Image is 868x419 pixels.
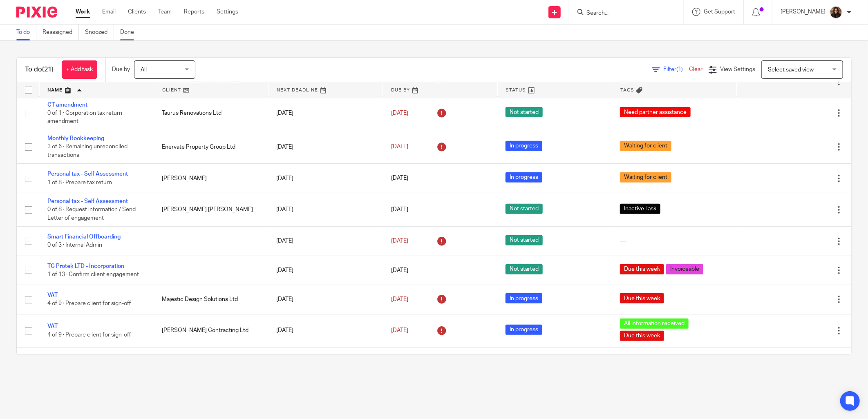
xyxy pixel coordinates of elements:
[268,164,383,193] td: [DATE]
[47,243,102,248] span: 0 of 3 · Internal Admin
[620,141,671,151] span: Waiting for client
[620,172,671,183] span: Waiting for client
[47,234,121,240] a: Smart Financial Offboarding
[391,328,408,333] span: [DATE]
[268,193,383,226] td: [DATE]
[768,67,814,73] span: Select saved view
[112,65,130,74] p: Due by
[47,136,104,141] a: Monthly Bookkeeping
[391,238,408,244] span: [DATE]
[676,67,683,72] span: (1)
[128,8,146,16] a: Clients
[120,25,140,40] a: Done
[620,237,728,245] div: ---
[47,171,128,177] a: Personal tax - Self Assessment
[154,347,268,376] td: Priority Bin Cleaning Ltd
[506,204,543,214] span: Not started
[620,331,664,341] span: Due this week
[47,102,87,108] a: CT amendment
[158,8,172,16] a: Team
[154,164,268,193] td: [PERSON_NAME]
[830,6,843,19] img: Headshot.jpg
[62,60,97,79] a: + Add task
[47,323,58,329] a: VAT
[76,8,90,16] a: Work
[620,293,664,303] span: Due this week
[47,207,136,221] span: 0 of 8 · Request information / Send Letter of engagement
[154,285,268,314] td: Majestic Design Solutions Ltd
[268,256,383,285] td: [DATE]
[663,67,689,72] span: Filter
[620,264,664,274] span: Due this week
[506,141,542,151] span: In progress
[720,67,755,72] span: View Settings
[391,207,408,213] span: [DATE]
[506,235,543,245] span: Not started
[506,293,542,303] span: In progress
[391,176,408,181] span: [DATE]
[47,332,131,338] span: 4 of 9 · Prepare client for sign-off
[184,8,204,16] a: Reports
[47,263,124,269] a: TC Protek LTD - Incorporation
[620,88,634,92] span: Tags
[16,7,57,18] img: Pixie
[704,9,735,15] span: Get Support
[620,107,691,117] span: Need partner assistance
[506,172,542,183] span: In progress
[16,25,36,40] a: To do
[43,25,79,40] a: Reassigned
[268,285,383,314] td: [DATE]
[666,264,703,274] span: Invoiceable
[154,193,268,226] td: [PERSON_NAME] [PERSON_NAME]
[25,65,54,74] h1: To do
[620,319,689,329] span: All information received
[391,296,408,302] span: [DATE]
[781,8,825,16] p: [PERSON_NAME]
[391,110,408,116] span: [DATE]
[506,325,542,335] span: In progress
[47,292,58,298] a: VAT
[268,347,383,376] td: [DATE]
[506,107,543,117] span: Not started
[47,272,139,277] span: 1 of 13 · Confirm client engagement
[586,10,659,17] input: Search
[154,314,268,347] td: [PERSON_NAME] Contracting Ltd
[620,204,660,214] span: Inactive Task
[506,264,543,274] span: Not started
[154,130,268,164] td: Enervate Property Group Ltd
[268,314,383,347] td: [DATE]
[268,96,383,130] td: [DATE]
[47,110,122,125] span: 0 of 1 · Corporation tax return amendment
[47,180,112,185] span: 1 of 8 · Prepare tax return
[391,144,408,150] span: [DATE]
[47,144,128,158] span: 3 of 6 · Remaining unreconciled transactions
[47,301,131,307] span: 4 of 9 · Prepare client for sign-off
[154,96,268,130] td: Taurus Renovations Ltd
[85,25,114,40] a: Snoozed
[217,8,238,16] a: Settings
[268,130,383,164] td: [DATE]
[141,67,147,73] span: All
[42,66,54,73] span: (21)
[391,267,408,273] span: [DATE]
[268,227,383,256] td: [DATE]
[47,198,128,204] a: Personal tax - Self Assessment
[689,67,702,72] a: Clear
[102,8,116,16] a: Email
